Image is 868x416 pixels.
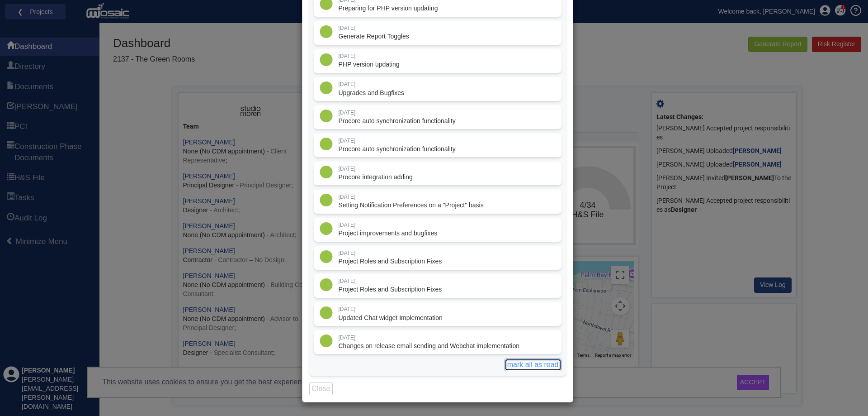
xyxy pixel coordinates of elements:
[339,165,413,173] p: [DATE]
[339,53,400,60] p: [DATE]
[339,277,442,285] p: [DATE]
[339,4,438,13] p: Preparing for PHP version updating
[505,359,561,371] button: mark all as read
[339,89,405,98] p: Upgrades and Bugfixes
[339,32,409,41] p: Generate Report Toggles
[339,117,456,126] p: Procore auto synchronization functionality
[339,249,442,257] p: [DATE]
[339,342,520,351] p: Changes on release email sending and Webchat implementation
[339,221,438,229] p: [DATE]
[339,24,409,32] p: [DATE]
[339,145,456,154] p: Procore auto synchronization functionality
[339,193,484,201] p: [DATE]
[339,60,400,69] p: PHP version updating
[339,334,520,342] p: [DATE]
[339,173,413,182] p: Procore integration adding
[339,285,442,294] p: Project Roles and Subscription Fixes
[339,137,456,145] p: [DATE]
[830,375,861,409] iframe: Chat
[339,109,456,117] p: [DATE]
[339,257,442,266] p: Project Roles and Subscription Fixes
[339,81,405,88] p: [DATE]
[309,383,333,395] button: Close
[339,229,438,238] p: Project improvements and bugfixes
[339,201,484,210] p: Setting Notification Preferences on a "Project" basis
[339,306,443,313] p: [DATE]
[339,314,443,323] p: Updated Chat widget Implementation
